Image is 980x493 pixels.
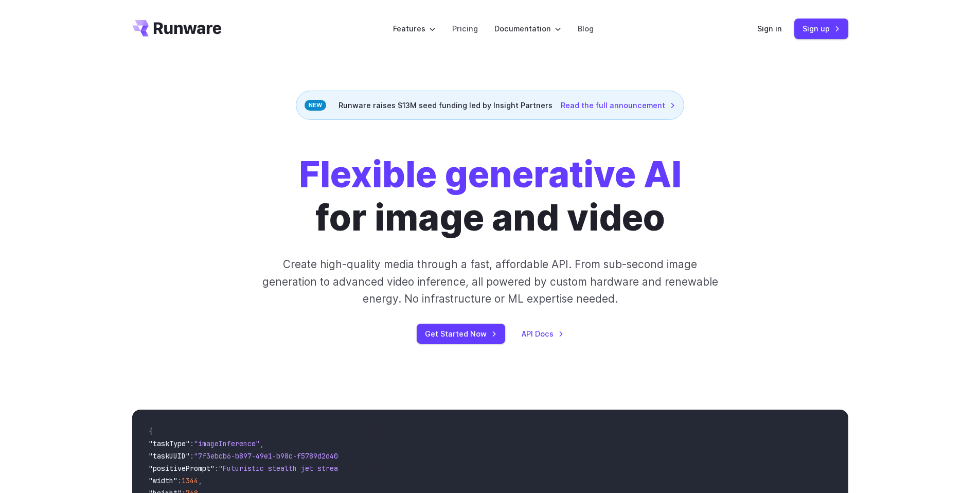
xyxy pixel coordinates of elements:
a: Go to / [132,20,222,37]
span: "positivePrompt" [149,464,215,473]
span: "taskType" [149,439,190,448]
strong: Flexible generative AI [299,152,682,196]
a: Get Started Now [417,324,505,344]
div: Runware raises $13M seed funding led by Insight Partners [296,91,684,120]
span: 1344 [182,476,198,485]
span: { [149,427,153,436]
p: Create high-quality media through a fast, affordable API. From sub-second image generation to adv... [261,256,719,307]
a: API Docs [522,328,564,340]
span: : [190,439,194,448]
a: Sign in [757,23,782,34]
a: Read the full announcement [561,99,675,111]
span: "7f3ebcb6-b897-49e1-b98c-f5789d2d40d7" [194,451,350,461]
span: "imageInference" [194,439,260,448]
span: "Futuristic stealth jet streaking through a neon-lit cityscape with glowing purple exhaust" [219,464,593,473]
a: Sign up [794,19,848,39]
span: : [215,464,219,473]
span: : [177,476,182,485]
a: Pricing [452,23,478,34]
span: "taskUUID" [149,451,190,461]
a: Blog [578,23,594,34]
h1: for image and video [299,153,682,239]
span: , [260,439,264,448]
span: : [190,451,194,461]
span: , [198,476,202,485]
label: Features [393,23,436,34]
label: Documentation [494,23,561,34]
span: "width" [149,476,177,485]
